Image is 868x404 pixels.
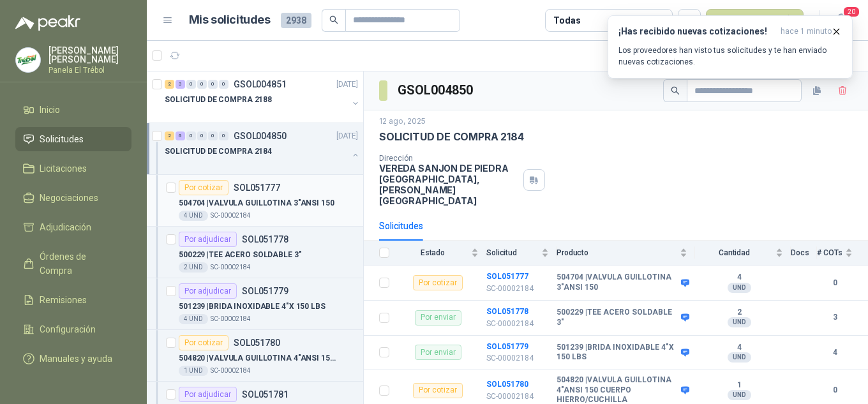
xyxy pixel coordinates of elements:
p: SOL051778 [242,235,288,244]
b: 500229 | TEE ACERO SOLDABLE 3" [557,308,678,327]
div: Por cotizar [179,335,228,350]
div: Por adjudicar [179,232,237,247]
h3: ¡Has recibido nuevas cotizaciones! [618,26,775,37]
div: 0 [219,131,228,140]
div: 2 [165,131,174,140]
a: Negociaciones [15,186,131,210]
p: SOL051779 [242,287,288,296]
p: Dirección [379,154,518,163]
img: Logo peakr [15,15,80,31]
p: SOL051777 [234,183,280,192]
p: 501239 | BRIDA INOXIDABLE 4"X 150 LBS [179,301,325,313]
span: 20 [842,6,860,18]
div: 1 UND [179,366,208,376]
div: 0 [197,80,207,89]
b: 4 [695,273,783,283]
span: Órdenes de Compra [40,250,119,278]
p: Los proveedores han visto tus solicitudes y te han enviado nuevas cotizaciones. [618,45,842,68]
div: Por adjudicar [179,283,237,299]
th: Docs [791,241,817,266]
p: VEREDA SANJON DE PIEDRA [GEOGRAPHIC_DATA] , [PERSON_NAME][GEOGRAPHIC_DATA] [379,163,518,206]
p: [DATE] [336,79,358,91]
b: 0 [817,277,853,289]
div: 2 [165,80,174,89]
b: 501239 | BRIDA INOXIDABLE 4"X 150 LBS [557,343,678,363]
div: Por adjudicar [179,387,237,402]
p: 12 ago, 2025 [379,116,426,128]
a: Inicio [15,98,131,122]
th: Cantidad [695,241,791,266]
a: Solicitudes [15,127,131,151]
a: Adjudicación [15,215,131,239]
span: Solicitud [486,248,539,257]
p: SC-00002184 [486,283,549,295]
div: UND [728,390,751,400]
span: Remisiones [40,293,87,307]
div: 2 UND [179,262,208,273]
p: SC-00002184 [211,366,251,376]
div: 3 [176,80,185,89]
a: SOL051777 [486,272,528,281]
a: Licitaciones [15,156,131,181]
div: UND [728,317,751,327]
span: search [329,15,338,24]
b: 504704 | VALVULA GUILLOTINA 3"ANSI 150 [557,273,678,292]
div: 0 [208,131,218,140]
h3: GSOL004850 [398,80,475,100]
p: SOL051781 [242,390,288,399]
p: SC-00002184 [486,391,549,403]
div: Por cotizar [179,180,228,195]
p: [PERSON_NAME] [PERSON_NAME] [49,46,131,64]
div: 6 [176,131,185,140]
a: 2 3 0 0 0 0 GSOL004851[DATE] SOLICITUD DE COMPRA 2188 [165,77,361,117]
a: Por cotizarSOL051780504820 |VALVULA GUILLOTINA 4"ANSI 150 CUERPO HIERRO/CUCHILLA1 UNDSC-00002184 [147,330,363,382]
div: 4 UND [179,314,208,324]
p: SOLICITUD DE COMPRA 2184 [165,146,272,158]
button: ¡Has recibido nuevas cotizaciones!hace 1 minuto Los proveedores han visto tus solicitudes y te ha... [608,15,853,79]
h1: Mis solicitudes [189,11,271,29]
div: Solicitudes [379,219,423,233]
a: Configuración [15,317,131,341]
th: # COTs [817,241,868,266]
span: 2938 [281,13,311,28]
p: SOL051780 [234,338,280,347]
div: 0 [186,131,196,140]
th: Estado [397,241,486,266]
div: 0 [186,80,196,89]
span: Producto [557,248,677,257]
div: 0 [219,80,228,89]
span: search [671,86,680,95]
div: Todas [553,13,580,27]
div: Por cotizar [413,383,463,398]
a: SOL051780 [486,380,528,389]
b: 4 [817,347,853,359]
p: SC-00002184 [211,262,251,273]
th: Solicitud [486,241,557,266]
span: Manuales y ayuda [40,352,112,366]
a: SOL051779 [486,342,528,351]
p: SOLICITUD DE COMPRA 2184 [379,130,524,144]
a: Por cotizarSOL051777504704 |VALVULA GUILLOTINA 3"ANSI 1504 UNDSC-00002184 [147,175,363,227]
button: Nueva solicitud [706,9,804,32]
b: 2 [695,308,783,318]
p: [DATE] [336,130,358,142]
p: GSOL004850 [234,131,287,140]
p: 504820 | VALVULA GUILLOTINA 4"ANSI 150 CUERPO HIERRO/CUCHILLA [179,352,338,364]
div: UND [728,283,751,293]
div: UND [728,352,751,363]
span: Adjudicación [40,220,91,234]
a: Por adjudicarSOL051778500229 |TEE ACERO SOLDABLE 3"2 UNDSC-00002184 [147,227,363,278]
div: 0 [197,131,207,140]
span: # COTs [817,248,842,257]
a: Por adjudicarSOL051779501239 |BRIDA INOXIDABLE 4"X 150 LBS4 UNDSC-00002184 [147,278,363,330]
b: 0 [817,384,853,396]
b: 4 [695,343,783,353]
p: 500229 | TEE ACERO SOLDABLE 3" [179,249,302,261]
span: Solicitudes [40,132,84,146]
a: 2 6 0 0 0 0 GSOL004850[DATE] SOLICITUD DE COMPRA 2184 [165,128,361,169]
b: 1 [695,380,783,391]
p: 504704 | VALVULA GUILLOTINA 3"ANSI 150 [179,197,334,209]
span: Cantidad [695,248,773,257]
p: GSOL004851 [234,80,287,89]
